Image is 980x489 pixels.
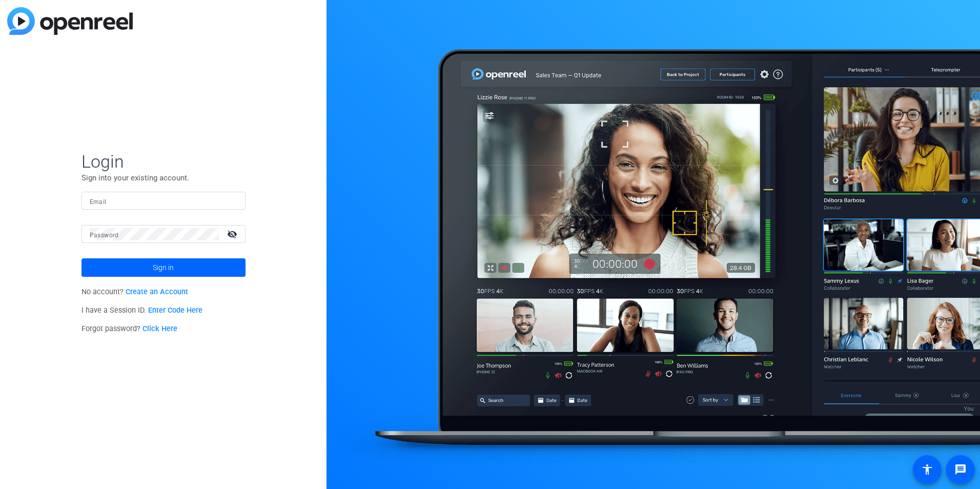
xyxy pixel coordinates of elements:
[90,232,119,239] mat-label: Password
[81,172,246,184] p: Sign into your existing account.
[81,306,203,315] span: I have a Session ID.
[81,288,189,296] span: No account?
[90,195,237,207] input: Enter Email Address
[921,463,933,476] mat-icon: accessibility
[90,198,107,206] mat-label: Email
[7,7,133,35] img: blue-gradient.svg
[81,151,246,172] span: Login
[153,255,174,280] span: Sign in
[148,306,202,315] a: Enter Code Here
[142,324,177,333] a: Click Here
[954,463,967,476] mat-icon: message
[81,324,178,333] span: Forgot password?
[221,227,246,241] mat-icon: visibility_off
[126,288,188,296] a: Create an Account
[81,258,246,277] button: Sign in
